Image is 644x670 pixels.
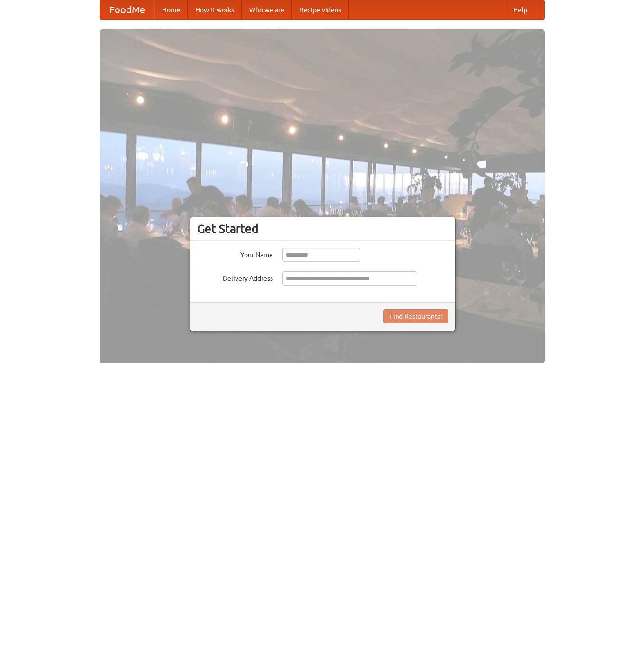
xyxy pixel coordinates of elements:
[197,222,448,236] h3: Get Started
[197,248,273,259] label: Your Name
[197,271,273,283] label: Delivery Address
[100,0,154,19] a: FoodMe
[188,0,242,19] a: How it works
[242,0,292,19] a: Who we are
[154,0,188,19] a: Home
[383,309,448,323] button: Find Restaurants!
[506,0,535,19] a: Help
[292,0,349,19] a: Recipe videos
